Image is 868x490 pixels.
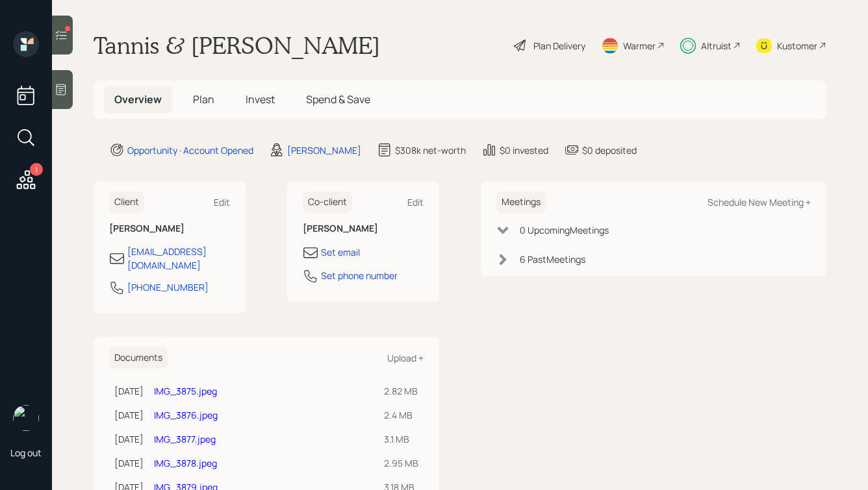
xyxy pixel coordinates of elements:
[701,39,732,53] div: Altruist
[777,39,817,53] div: Kustomer
[127,245,230,272] div: [EMAIL_ADDRESS][DOMAIN_NAME]
[114,408,144,422] div: [DATE]
[109,191,144,213] h6: Client
[114,384,144,398] div: [DATE]
[114,92,162,106] span: Overview
[109,223,230,234] h6: [PERSON_NAME]
[303,223,424,234] h6: [PERSON_NAME]
[496,191,546,213] h6: Meetings
[154,385,217,397] a: IMG_3875.jpeg
[193,92,214,106] span: Plan
[154,409,218,421] a: IMG_3876.jpeg
[500,143,548,157] div: $0 invested
[13,405,39,431] img: hunter_neumayer.jpg
[623,39,656,53] div: Warmer
[30,163,43,176] div: 1
[303,191,352,213] h6: Co-client
[708,196,811,208] div: Schedule New Meeting +
[520,252,585,266] div: 6 Past Meeting s
[384,384,418,398] div: 2.82 MB
[306,92,370,106] span: Spend & Save
[395,143,466,157] div: $308k net-worth
[246,92,275,106] span: Invest
[321,269,398,282] div: Set phone number
[520,223,609,237] div: 0 Upcoming Meeting s
[533,39,585,53] div: Plan Delivery
[384,432,418,446] div: 3.1 MB
[407,196,424,208] div: Edit
[127,143,253,157] div: Opportunity · Account Opened
[127,280,209,294] div: [PHONE_NUMBER]
[154,433,216,445] a: IMG_3877.jpeg
[109,347,168,369] h6: Documents
[287,143,361,157] div: [PERSON_NAME]
[387,352,424,364] div: Upload +
[214,196,230,208] div: Edit
[582,143,637,157] div: $0 deposited
[154,457,217,469] a: IMG_3878.jpeg
[384,456,418,470] div: 2.95 MB
[114,432,144,446] div: [DATE]
[94,31,380,60] h1: Tannis & [PERSON_NAME]
[384,408,418,422] div: 2.4 MB
[321,245,360,259] div: Set email
[114,456,144,470] div: [DATE]
[10,447,42,459] div: Log out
